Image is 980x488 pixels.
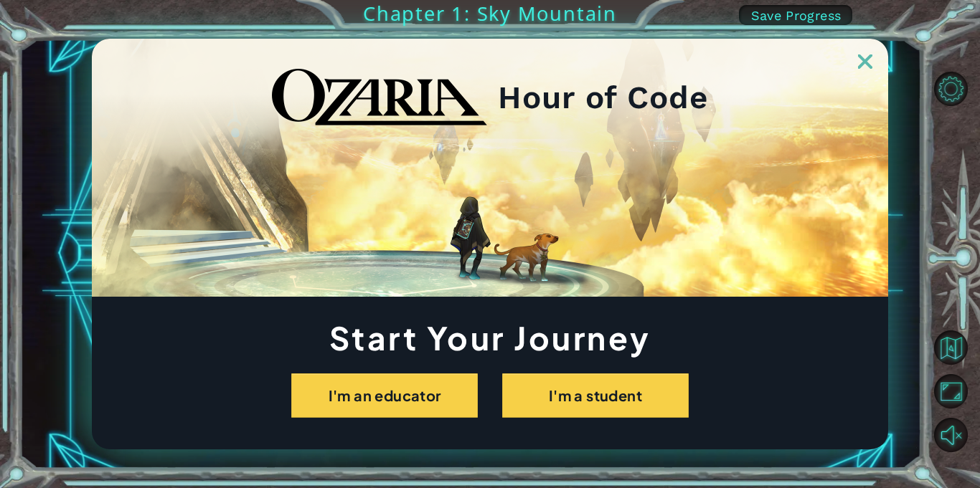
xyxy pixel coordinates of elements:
[858,54,872,69] img: ExitButton_Dusk.png
[502,373,689,418] button: I'm a student
[272,69,487,126] img: blackOzariaWordmark.png
[498,84,708,111] h2: Hour of Code
[92,323,888,352] h1: Start Your Journey
[291,373,478,418] button: I'm an educator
